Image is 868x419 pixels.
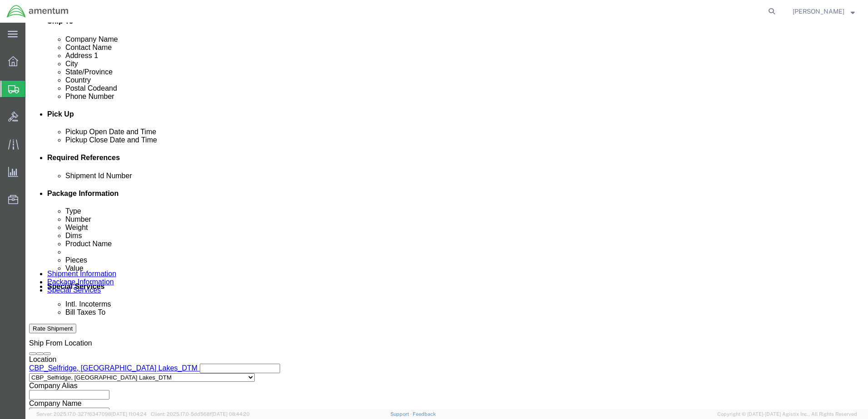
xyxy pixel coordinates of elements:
[25,23,868,409] iframe: FS Legacy Container
[390,411,413,417] a: Support
[792,6,855,17] button: [PERSON_NAME]
[36,411,147,417] span: Server: 2025.17.0-327f6347098
[212,411,250,417] span: [DATE] 08:44:20
[793,6,844,16] span: Lucy Dowling
[717,410,857,418] span: Copyright © [DATE]-[DATE] Agistix Inc., All Rights Reserved
[151,411,250,417] span: Client: 2025.17.0-5dd568f
[413,411,436,417] a: Feedback
[6,5,69,18] img: logo
[111,411,147,417] span: [DATE] 11:04:24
